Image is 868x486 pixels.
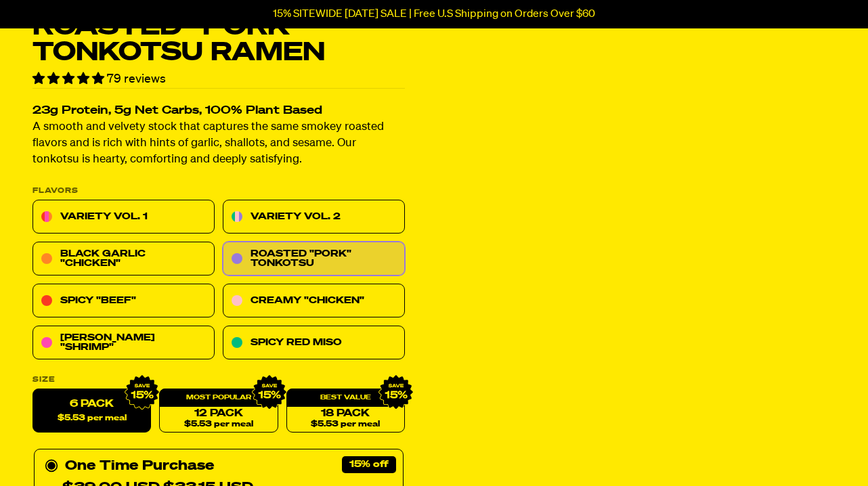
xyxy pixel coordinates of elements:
[32,106,405,117] h2: 23g Protein, 5g Net Carbs, 100% Plant Based
[32,200,215,234] a: Variety Vol. 1
[32,284,215,318] a: Spicy "Beef"
[286,389,405,433] a: 18 Pack$5.53 per meal
[378,375,414,410] img: IMG_9632.png
[32,326,215,360] a: [PERSON_NAME] "Shrimp"
[223,284,405,318] a: Creamy "Chicken"
[311,420,380,429] span: $5.53 per meal
[184,420,253,429] span: $5.53 per meal
[58,414,127,423] span: $5.53 per meal
[32,242,215,276] a: Black Garlic "Chicken"
[125,375,160,410] img: IMG_9632.png
[159,389,278,433] a: 12 Pack$5.53 per meal
[32,187,405,195] p: Flavors
[32,389,151,433] label: 6 pack
[32,73,107,85] span: 4.77 stars
[223,326,405,360] a: Spicy Red Miso
[32,376,405,384] label: Size
[273,8,595,20] p: 15% SITEWIDE [DATE] SALE | Free U.S Shipping on Orders Over $60
[32,120,405,169] p: A smooth and velvety stock that captures the same smokey roasted flavors and is rich with hints o...
[251,375,286,410] img: IMG_9632.png
[223,200,405,234] a: Variety Vol. 2
[223,242,405,276] a: Roasted "Pork" Tonkotsu
[32,14,405,66] h1: Roasted "Pork" Tonkotsu Ramen
[107,73,166,85] span: 79 reviews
